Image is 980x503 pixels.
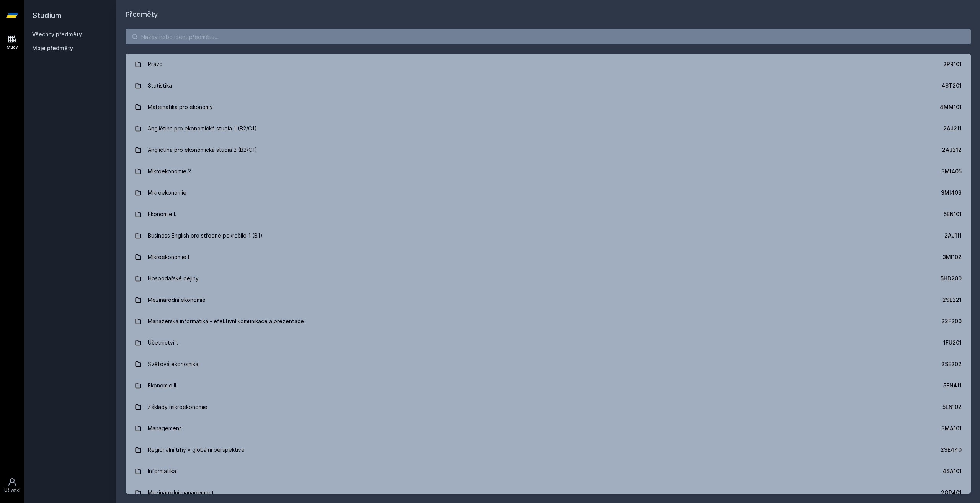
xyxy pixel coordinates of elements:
[941,275,962,282] div: 5HD200
[148,335,178,350] div: Účetnictví I.
[941,317,962,325] div: 22F200
[942,146,962,154] div: 2AJ212
[126,418,971,439] a: Management 3MA101
[126,461,971,482] a: Informatika 4SA101
[126,289,971,311] a: Mezinárodní ekonomie 2SE221
[4,487,20,493] div: Uživatel
[148,207,176,222] div: Ekonomie I.
[942,467,962,475] div: 4SA101
[944,232,962,239] div: 2AJ111
[126,332,971,353] a: Účetnictví I. 1FU201
[148,314,304,329] div: Manažerská informatika - efektivní komunikace a prezentace
[148,421,181,436] div: Management
[941,425,962,432] div: 3MA101
[126,54,971,75] a: Právo 2PR101
[148,228,263,243] div: Business English pro středně pokročilé 1 (B1)
[148,485,214,500] div: Mezinárodní management
[32,44,73,52] span: Moje předměty
[148,78,172,93] div: Statistika
[126,353,971,375] a: Světová ekonomika 2SE202
[32,31,82,37] a: Všechny předměty
[7,44,18,50] div: Study
[126,96,971,118] a: Matematika pro ekonomy 4MM101
[126,396,971,418] a: Základy mikroekonomie 5EN102
[148,292,206,308] div: Mezinárodní ekonomie
[943,60,962,68] div: 2PR101
[148,356,198,372] div: Světová ekonomika
[942,253,962,261] div: 3MI102
[943,125,962,132] div: 2AJ211
[2,31,23,54] a: Study
[148,249,189,265] div: Mikroekonomie I
[126,182,971,203] a: Mikroekonomie 3MI403
[941,360,962,368] div: 2SE202
[126,311,971,332] a: Manažerská informatika - efektivní komunikace a prezentace 22F200
[126,246,971,268] a: Mikroekonomie I 3MI102
[943,382,962,389] div: 5EN411
[126,75,971,96] a: Statistika 4ST201
[941,446,962,454] div: 2SE440
[942,296,962,304] div: 2SE221
[148,99,213,115] div: Matematika pro ekonomy
[944,210,962,218] div: 5EN101
[126,139,971,161] a: Angličtina pro ekonomická studia 2 (B2/C1) 2AJ212
[148,121,257,136] div: Angličtina pro ekonomická studia 1 (B2/C1)
[941,168,962,175] div: 3MI405
[941,489,962,496] div: 2OP401
[126,203,971,225] a: Ekonomie I. 5EN101
[943,339,962,347] div: 1FU201
[148,185,186,200] div: Mikroekonomie
[126,118,971,139] a: Angličtina pro ekonomická studia 1 (B2/C1) 2AJ211
[148,164,191,179] div: Mikroekonomie 2
[126,439,971,461] a: Regionální trhy v globální perspektivě 2SE440
[126,375,971,396] a: Ekonomie II. 5EN411
[941,82,962,90] div: 4ST201
[148,399,207,415] div: Základy mikroekonomie
[126,161,971,182] a: Mikroekonomie 2 3MI405
[942,403,962,411] div: 5EN102
[940,103,962,111] div: 4MM101
[148,142,257,158] div: Angličtina pro ekonomická studia 2 (B2/C1)
[148,464,176,479] div: Informatika
[126,225,971,246] a: Business English pro středně pokročilé 1 (B1) 2AJ111
[126,9,971,20] h1: Předměty
[148,442,245,457] div: Regionální trhy v globální perspektivě
[148,57,163,72] div: Právo
[126,268,971,289] a: Hospodářské dějiny 5HD200
[2,474,23,497] a: Uživatel
[126,29,971,44] input: Název nebo ident předmětu…
[941,189,962,197] div: 3MI403
[148,271,199,286] div: Hospodářské dějiny
[148,378,178,393] div: Ekonomie II.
